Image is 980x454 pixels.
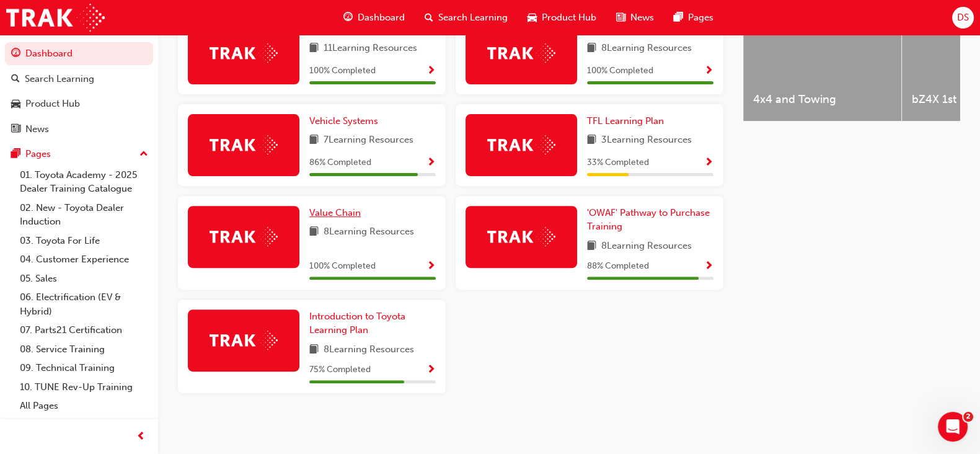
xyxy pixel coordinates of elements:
[438,11,508,25] span: Search Learning
[587,41,596,56] span: book-icon
[487,43,555,63] img: Trak
[15,269,153,288] a: 05. Sales
[957,11,969,25] span: DS
[664,5,723,30] a: pages-iconPages
[426,155,436,171] button: Show Progress
[324,225,414,240] span: 8 Learning Resources
[487,227,555,246] img: Trak
[5,118,153,141] a: News
[587,207,710,233] span: 'OWAF' Pathway to Purchase Training
[963,412,973,422] span: 2
[587,206,713,234] a: 'OWAF' Pathway to Purchase Training
[309,259,376,274] span: 100 % Completed
[15,166,153,198] a: 01. Toyota Academy - 2025 Dealer Training Catalogue
[425,10,433,25] span: search-icon
[309,115,378,127] span: Vehicle Systems
[11,99,20,110] span: car-icon
[587,114,669,128] a: TFL Learning Plan
[309,114,383,128] a: Vehicle Systems
[11,149,20,160] span: pages-icon
[309,342,319,358] span: book-icon
[309,363,371,377] span: 75 % Completed
[938,412,968,442] iframe: Intercom live chat
[542,11,596,25] span: Product Hub
[136,429,146,445] span: prev-icon
[616,10,625,25] span: news-icon
[952,7,974,29] button: DS
[704,63,713,79] button: Show Progress
[309,156,371,170] span: 86 % Completed
[6,4,105,32] img: Trak
[5,40,153,143] button: DashboardSearch LearningProduct HubNews
[25,147,51,161] div: Pages
[309,206,366,220] a: Value Chain
[601,239,692,254] span: 8 Learning Resources
[753,92,891,107] span: 4x4 and Towing
[11,74,20,85] span: search-icon
[601,133,692,148] span: 3 Learning Resources
[309,41,319,56] span: book-icon
[704,158,713,169] span: Show Progress
[487,135,555,154] img: Trak
[606,5,664,30] a: news-iconNews
[210,227,278,246] img: Trak
[5,68,153,91] a: Search Learning
[15,198,153,231] a: 02. New - Toyota Dealer Induction
[358,11,405,25] span: Dashboard
[15,396,153,416] a: All Pages
[587,133,596,148] span: book-icon
[587,156,649,170] span: 33 % Completed
[15,321,153,340] a: 07. Parts21 Certification
[704,259,713,274] button: Show Progress
[5,42,153,65] a: Dashboard
[426,66,436,77] span: Show Progress
[15,358,153,378] a: 09. Technical Training
[426,362,436,378] button: Show Progress
[324,133,413,148] span: 7 Learning Resources
[704,261,713,272] span: Show Progress
[343,10,353,25] span: guage-icon
[11,124,20,135] span: news-icon
[630,11,654,25] span: News
[309,311,405,336] span: Introduction to Toyota Learning Plan
[587,64,653,78] span: 100 % Completed
[15,288,153,321] a: 06. Electrification (EV & Hybrid)
[601,41,692,56] span: 8 Learning Resources
[333,5,415,30] a: guage-iconDashboard
[426,63,436,79] button: Show Progress
[518,5,606,30] a: car-iconProduct Hub
[587,239,596,254] span: book-icon
[324,342,414,358] span: 8 Learning Resources
[309,309,436,337] a: Introduction to Toyota Learning Plan
[25,72,94,86] div: Search Learning
[674,10,683,25] span: pages-icon
[704,66,713,77] span: Show Progress
[15,378,153,397] a: 10. TUNE Rev-Up Training
[210,135,278,154] img: Trak
[587,115,664,127] span: TFL Learning Plan
[5,92,153,115] a: Product Hub
[309,133,319,148] span: book-icon
[309,64,376,78] span: 100 % Completed
[210,43,278,63] img: Trak
[587,259,649,274] span: 88 % Completed
[5,143,153,166] button: Pages
[528,10,537,25] span: car-icon
[25,97,80,111] div: Product Hub
[426,365,436,376] span: Show Progress
[210,331,278,350] img: Trak
[25,122,49,136] div: News
[426,158,436,169] span: Show Progress
[15,231,153,251] a: 03. Toyota For Life
[15,340,153,359] a: 08. Service Training
[139,146,148,162] span: up-icon
[704,155,713,171] button: Show Progress
[415,5,518,30] a: search-iconSearch Learning
[15,250,153,269] a: 04. Customer Experience
[426,261,436,272] span: Show Progress
[426,259,436,274] button: Show Progress
[11,48,20,60] span: guage-icon
[309,207,361,218] span: Value Chain
[309,225,319,240] span: book-icon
